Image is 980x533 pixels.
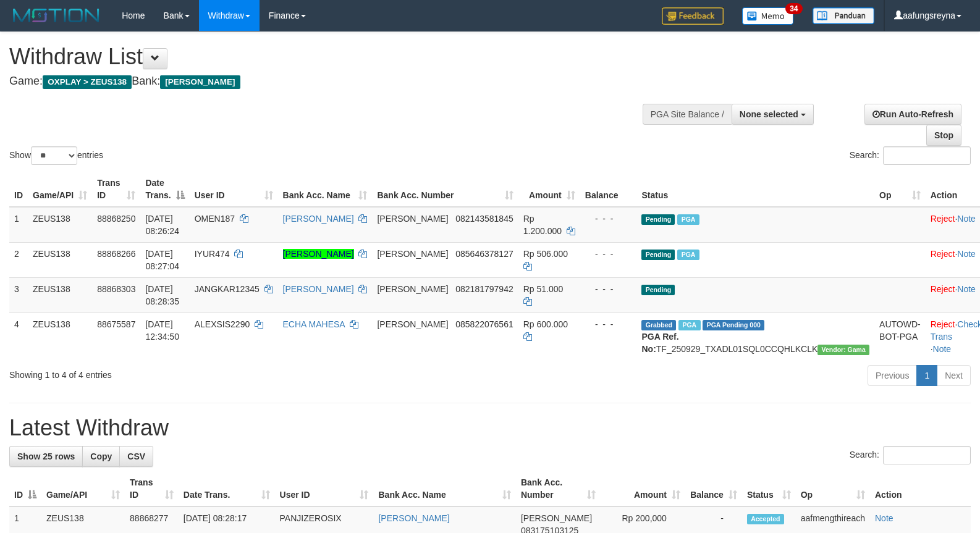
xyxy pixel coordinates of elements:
[740,109,798,119] span: None selected
[283,319,345,329] a: ECHA MAHESA
[372,172,518,207] th: Bank Acc. Number: activate to sort column ascending
[190,172,278,207] th: User ID: activate to sort column ascending
[28,242,92,277] td: ZEUS138
[931,319,955,329] a: Reject
[523,214,562,236] span: Rp 1.200.000
[874,313,926,360] td: AUTOWD-BOT-PGA
[378,513,449,523] a: [PERSON_NAME]
[377,319,448,329] span: [PERSON_NAME]
[283,249,354,259] a: [PERSON_NAME]
[31,146,77,165] select: Showentries
[195,284,260,294] span: JANGKAR12345
[455,284,513,294] span: Copy 082181797942 to clipboard
[127,451,145,461] span: CSV
[662,7,724,25] img: Feedback.jpg
[732,104,814,125] button: None selected
[523,249,568,259] span: Rp 506.000
[850,146,971,165] label: Search:
[931,249,955,259] a: Reject
[160,75,240,89] span: [PERSON_NAME]
[125,471,179,506] th: Trans ID: activate to sort column ascending
[97,214,135,224] span: 88868250
[747,514,784,524] span: Accepted
[145,214,179,236] span: [DATE] 08:26:24
[874,172,926,207] th: Op: activate to sort column ascending
[9,471,41,506] th: ID: activate to sort column descending
[377,249,448,259] span: [PERSON_NAME]
[145,284,179,306] span: [DATE] 08:28:35
[9,364,399,381] div: Showing 1 to 4 of 4 entries
[926,125,961,146] a: Stop
[17,451,75,461] span: Show 25 rows
[41,471,125,506] th: Game/API: activate to sort column ascending
[195,319,250,329] span: ALEXSIS2290
[685,471,742,506] th: Balance: activate to sort column ascending
[283,214,354,224] a: [PERSON_NAME]
[9,277,28,313] td: 3
[864,104,961,125] a: Run Auto-Refresh
[742,7,794,25] img: Button%20Memo.svg
[641,214,675,225] span: Pending
[90,451,112,461] span: Copy
[868,365,917,386] a: Previous
[585,318,632,330] div: - - -
[9,207,28,243] td: 1
[931,284,955,294] a: Reject
[9,75,641,88] h4: Game: Bank:
[145,319,179,342] span: [DATE] 12:34:50
[601,471,685,506] th: Amount: activate to sort column ascending
[455,319,513,329] span: Copy 085822076561 to clipboard
[641,320,676,330] span: Grabbed
[817,345,869,355] span: Vendor URL: https://trx31.1velocity.biz
[883,146,971,165] input: Search:
[9,44,641,69] h1: Withdraw List
[678,320,700,330] span: Marked by aafpengsreynich
[957,284,976,294] a: Note
[937,365,971,386] a: Next
[883,446,971,464] input: Search:
[636,172,874,207] th: Status
[373,471,515,506] th: Bank Acc. Name: activate to sort column ascending
[677,214,699,225] span: Marked by aaftrukkakada
[28,207,92,243] td: ZEUS138
[518,172,580,207] th: Amount: activate to sort column ascending
[957,249,976,259] a: Note
[377,214,448,224] span: [PERSON_NAME]
[742,471,796,506] th: Status: activate to sort column ascending
[641,250,675,260] span: Pending
[585,212,632,225] div: - - -
[636,313,874,360] td: TF_250929_TXADL01SQL0CCQHLKCLK
[9,446,83,467] a: Show 25 rows
[813,7,874,24] img: panduan.png
[916,365,937,386] a: 1
[850,446,971,464] label: Search:
[195,214,235,224] span: OMEN187
[9,313,28,360] td: 4
[179,471,275,506] th: Date Trans.: activate to sort column ascending
[9,172,28,207] th: ID
[9,146,103,165] label: Show entries
[580,172,637,207] th: Balance
[28,277,92,313] td: ZEUS138
[585,283,632,295] div: - - -
[957,214,976,224] a: Note
[43,75,132,89] span: OXPLAY > ZEUS138
[870,471,971,506] th: Action
[119,446,153,467] a: CSV
[703,320,764,330] span: PGA Pending
[455,214,513,224] span: Copy 082143581845 to clipboard
[92,172,140,207] th: Trans ID: activate to sort column ascending
[82,446,120,467] a: Copy
[643,104,732,125] div: PGA Site Balance /
[641,332,678,354] b: PGA Ref. No:
[933,344,952,354] a: Note
[796,471,870,506] th: Op: activate to sort column ascending
[145,249,179,271] span: [DATE] 08:27:04
[523,319,568,329] span: Rp 600.000
[28,172,92,207] th: Game/API: activate to sort column ascending
[641,285,675,295] span: Pending
[523,284,564,294] span: Rp 51.000
[28,313,92,360] td: ZEUS138
[9,416,971,440] h1: Latest Withdraw
[785,3,802,14] span: 34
